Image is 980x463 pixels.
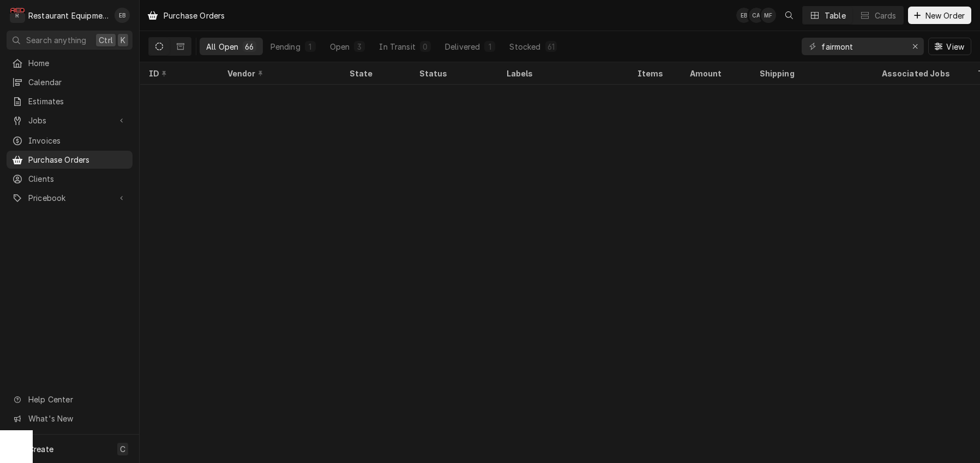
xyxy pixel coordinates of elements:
span: Home [28,57,127,69]
div: Restaurant Equipment Diagnostics [28,10,109,21]
input: Keyword search [821,38,903,55]
div: Emily Bird's Avatar [115,8,130,23]
div: EB [736,8,751,23]
a: Purchase Orders [7,151,133,169]
button: Erase input [906,38,924,55]
div: Emily Bird's Avatar [736,8,751,23]
span: Clients [28,173,127,185]
div: Status [419,68,486,79]
span: Purchase Orders [28,154,127,165]
span: View [944,41,966,52]
span: What's New [28,413,126,424]
span: Ctrl [99,34,113,46]
span: Create [28,444,53,454]
div: Cards [875,10,897,21]
div: In Transit [379,41,416,52]
a: Estimates [7,92,133,110]
div: Amount [689,68,739,79]
div: 1 [307,41,314,52]
span: Invoices [28,135,127,146]
div: 3 [356,41,363,52]
div: State [349,68,401,79]
div: R [10,8,25,23]
span: Search anything [26,34,86,46]
div: Delivered [445,41,480,52]
div: 1 [486,41,493,52]
div: Pending [270,41,300,52]
span: Help Center [28,394,126,405]
a: Go to What's New [7,409,133,428]
a: Clients [7,170,133,188]
div: Vendor [227,68,329,79]
button: Search anythingCtrlK [7,31,133,50]
a: Go to Help Center [7,390,133,408]
span: Jobs [28,115,111,126]
div: Table [825,10,846,21]
div: Open [330,41,350,52]
div: CA [749,8,764,23]
div: ID [148,68,207,79]
span: Calendar [28,76,127,88]
div: EB [115,8,130,23]
div: Associated Jobs [881,68,960,79]
div: Labels [506,68,620,79]
span: New Order [923,10,967,21]
div: Items [637,68,670,79]
button: New Order [908,7,971,24]
div: MF [761,8,776,23]
span: Pricebook [28,192,111,204]
div: Restaurant Equipment Diagnostics's Avatar [10,8,25,23]
a: Go to Jobs [7,111,133,129]
div: Madyson Fisher's Avatar [761,8,776,23]
span: K [121,34,125,46]
a: Home [7,54,133,72]
div: 61 [548,41,555,52]
span: Estimates [28,96,127,107]
a: Calendar [7,73,133,91]
a: Invoices [7,132,133,150]
div: Stocked [509,41,540,52]
div: 0 [422,41,429,52]
span: C [120,443,125,455]
div: All Open [206,41,238,52]
div: 66 [245,41,254,52]
div: Shipping [759,68,864,79]
a: Go to Pricebook [7,189,133,207]
button: Open search [780,7,798,24]
button: View [928,38,971,55]
div: Chrissy Adams's Avatar [749,8,764,23]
